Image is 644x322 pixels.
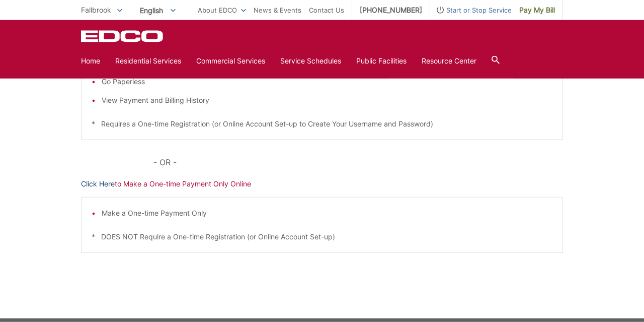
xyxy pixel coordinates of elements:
[196,55,265,67] a: Commercial Services
[356,55,407,67] a: Public Facilities
[115,55,181,67] a: Residential Services
[254,5,301,16] a: News & Events
[153,155,563,169] p: - OR -
[81,178,115,189] a: Click Here
[92,118,552,130] p: * Requires a One-time Registration (or Online Account Set-up to Create Your Username and Password)
[280,55,341,67] a: Service Schedules
[81,30,165,42] a: EDCD logo. Return to the homepage.
[102,95,552,106] li: View Payment and Billing History
[309,5,344,16] a: Contact Us
[81,55,100,67] a: Home
[102,76,552,87] li: Go Paperless
[81,178,563,189] p: to Make a One-time Payment Only Online
[519,5,555,16] span: Pay My Bill
[92,231,552,242] p: * DOES NOT Require a One-time Registration (or Online Account Set-up)
[102,208,552,219] li: Make a One-time Payment Only
[132,2,183,19] span: English
[81,6,111,14] span: Fallbrook
[422,55,476,67] a: Resource Center
[198,5,246,16] a: About EDCO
